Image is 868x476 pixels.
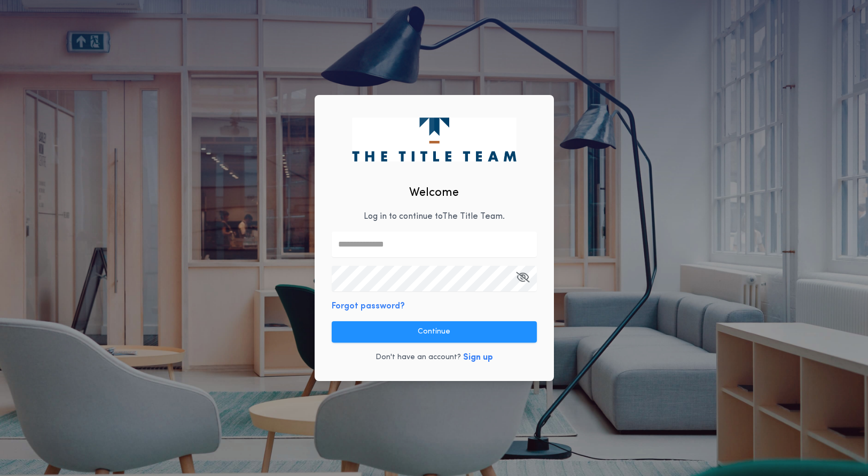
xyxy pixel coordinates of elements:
[352,117,516,161] img: logo
[332,321,537,343] button: Continue
[409,184,459,202] h2: Welcome
[463,351,493,364] button: Sign up
[332,300,405,313] button: Forgot password?
[364,210,505,223] p: Log in to continue to The Title Team .
[376,352,461,363] p: Don't have an account?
